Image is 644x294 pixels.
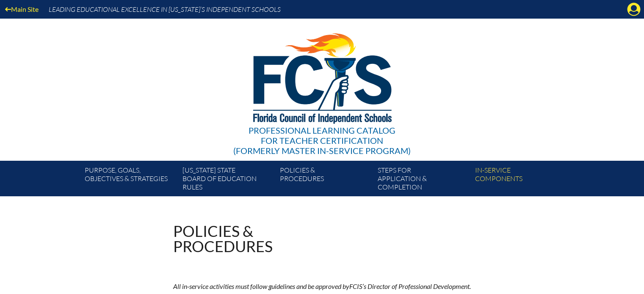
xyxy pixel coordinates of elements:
[81,164,179,196] a: Purpose, goals,objectives & strategies
[173,223,273,254] h1: Policies & Procedures
[374,164,472,196] a: Steps forapplication & completion
[230,17,414,157] a: Professional Learning Catalog for Teacher Certification(formerly Master In-service Program)
[235,19,409,134] img: FCISlogo221.eps
[349,282,362,290] span: FCIS
[472,164,569,196] a: In-servicecomponents
[627,3,641,16] svg: Manage account
[173,281,471,292] p: All in-service activities must follow guidelines and be approved by ’s Director of Professional D...
[2,3,42,15] a: Main Site
[276,164,374,196] a: Policies &Procedures
[179,164,276,196] a: [US_STATE] StateBoard of Education rules
[261,135,383,146] span: for Teacher Certification
[233,125,411,156] div: Professional Learning Catalog (formerly Master In-service Program)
